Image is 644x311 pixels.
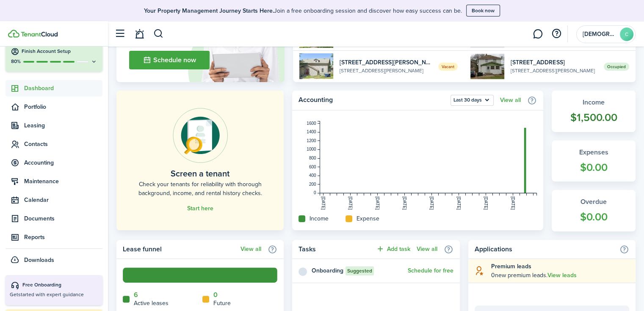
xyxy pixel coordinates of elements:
[123,244,236,254] home-widget-title: Lease funnel
[347,267,372,275] span: Suggested
[24,214,102,223] span: Documents
[402,196,407,210] tspan: [DATE]
[500,97,521,104] a: View all
[560,97,627,107] widget-stats-title: Income
[307,129,317,134] tspan: 1400
[560,197,627,207] widget-stats-title: Overdue
[530,23,546,45] a: Messaging
[299,244,371,254] home-widget-title: Tasks
[307,121,317,126] tspan: 1600
[375,196,380,210] tspan: [DATE]
[451,95,494,106] button: Last 30 days
[213,299,231,308] home-widget-title: Future
[171,167,229,180] home-placeholder-title: Screen a tenant
[376,244,410,254] button: Add task
[357,214,379,223] home-widget-title: Expense
[475,244,615,254] home-widget-title: Applications
[144,6,274,15] b: Your Property Management Journey Starts Here.
[484,196,488,210] tspan: [DATE]
[24,84,102,93] span: Dashboard
[24,195,102,204] span: Calendar
[511,196,515,210] tspan: [DATE]
[6,41,102,72] button: Finish Account Setup80%
[552,91,636,132] a: Income$1,500.00
[417,246,437,253] a: View all
[470,53,504,79] img: 1
[144,6,462,15] p: Join a free onboarding session and discover how easy success can be.
[129,51,210,69] button: Schedule now
[408,267,453,274] button: Schedule for free
[22,48,97,55] h4: Finish Account Setup
[6,275,102,305] button: Free OnboardingGetstarted with expert guidance
[491,262,629,271] explanation-title: Premium leads
[187,205,213,212] a: Start here
[131,23,147,45] a: Notifications
[321,196,326,210] tspan: [DATE]
[466,5,500,17] button: Book now
[24,158,102,167] span: Accounting
[153,27,164,41] button: Search
[491,271,629,280] explanation-description: 0 new premium leads .
[604,63,629,71] span: Occupied
[135,180,265,198] home-placeholder-description: Check your tenants for reliability with thorough background, income, and rental history checks.
[24,140,102,149] span: Contacts
[429,196,434,210] tspan: [DATE]
[173,108,228,163] img: Online payments
[24,233,102,242] span: Reports
[552,140,636,182] a: Expenses$0.00
[620,28,633,41] avatar-text: C
[547,272,577,279] a: View leads
[22,281,98,290] div: Free Onboarding
[560,160,627,176] widget-stats-count: $0.00
[552,190,636,231] a: Overdue$0.00
[438,63,458,71] span: Vacant
[348,196,353,210] tspan: [DATE]
[21,32,58,37] img: TenantCloud
[314,190,316,195] tspan: 0
[310,214,329,223] home-widget-title: Income
[511,67,597,74] widget-list-item-description: [STREET_ADDRESS][PERSON_NAME]
[475,266,485,275] i: soft
[112,26,128,42] button: Open sidebar
[24,256,54,264] span: Downloads
[309,173,316,178] tspan: 400
[134,291,138,299] a: 6
[11,58,21,65] p: 80%
[307,138,317,143] tspan: 1200
[312,266,343,275] widget-list-item-title: Onboarding
[8,30,19,38] img: TenantCloud
[24,102,102,111] span: Portfolio
[299,53,333,79] img: 1
[309,164,316,169] tspan: 600
[6,80,102,96] a: Dashboard
[549,27,564,41] button: Open resource center
[560,110,627,126] widget-stats-count: $1,500.00
[583,31,616,37] span: Christian
[307,147,317,151] tspan: 1000
[560,209,627,225] widget-stats-count: $0.00
[213,291,218,299] a: 0
[18,291,84,298] span: started with expert guidance
[24,177,102,186] span: Maintenance
[309,182,316,187] tspan: 200
[340,58,432,67] widget-list-item-title: [STREET_ADDRESS][PERSON_NAME]
[309,156,316,160] tspan: 800
[10,291,98,298] p: Get
[24,121,102,130] span: Leasing
[340,67,432,74] widget-list-item-description: [STREET_ADDRESS][PERSON_NAME]
[134,299,169,308] home-widget-title: Active leases
[511,58,597,67] widget-list-item-title: [STREET_ADDRESS]
[6,229,102,245] a: Reports
[451,95,494,106] button: Open menu
[456,196,461,210] tspan: [DATE]
[240,246,261,253] a: View all
[299,95,446,106] home-widget-title: Accounting
[560,147,627,157] widget-stats-title: Expenses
